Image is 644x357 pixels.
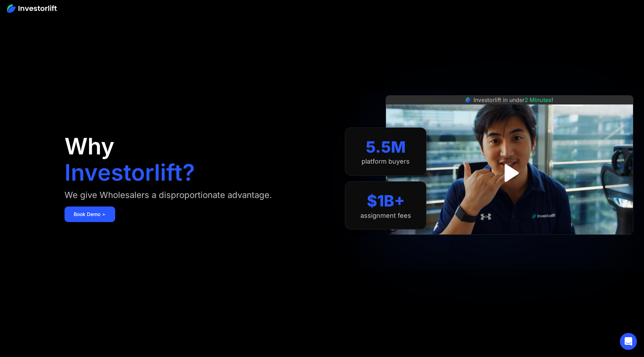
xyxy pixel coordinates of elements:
div: Open Intercom Messenger [620,333,637,350]
a: Book Demo ➢ [65,206,115,222]
span: 2 Minutes [525,96,551,103]
h1: Investorlift? [65,161,195,184]
div: $1B+ [367,192,405,210]
div: Investorlift in under ! [474,96,553,104]
div: platform buyers [362,158,410,165]
h1: Why [65,135,114,158]
a: open lightbox [494,157,525,189]
div: assignment fees [360,212,411,220]
iframe: Customer reviews powered by Trustpilot [457,238,563,247]
div: We give Wholesalers a disproportionate advantage. [65,189,272,201]
div: 5.5M [366,138,406,157]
